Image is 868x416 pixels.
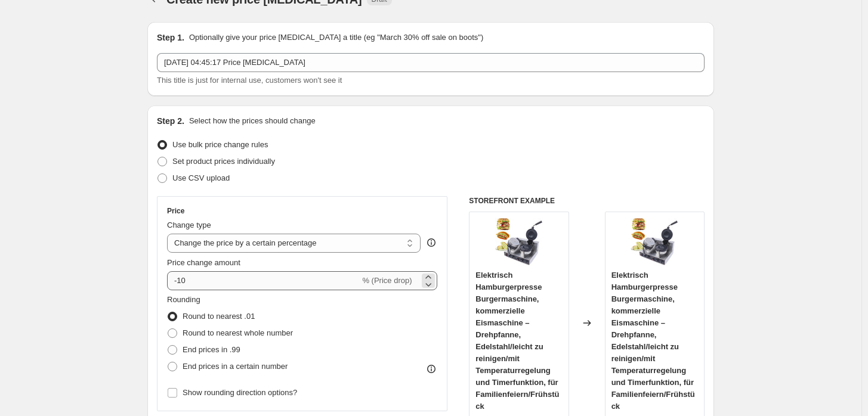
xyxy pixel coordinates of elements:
input: -15 [167,271,360,290]
h2: Step 2. [157,115,184,127]
div: help [425,237,437,249]
p: Optionally give your price [MEDICAL_DATA] a title (eg "March 30% off sale on boots") [189,32,483,44]
span: Elektrisch Hamburgerpresse Burgermaschine, kommerzielle Eismaschine – Drehpfanne, Edelstahl/leich... [611,271,695,411]
h2: Step 1. [157,32,184,44]
span: Set product prices individually [172,157,275,166]
p: Select how the prices should change [189,115,316,127]
span: Change type [167,221,211,229]
span: Use CSV upload [172,173,230,182]
h3: Price [167,206,184,216]
span: End prices in a certain number [183,362,288,371]
span: Rounding [167,295,200,304]
span: Price change amount [167,258,240,267]
span: % (Price drop) [362,276,412,285]
span: Elektrisch Hamburgerpresse Burgermaschine, kommerzielle Eismaschine – Drehpfanne, Edelstahl/leich... [475,271,559,411]
span: End prices in .99 [183,345,240,354]
img: 61fv7_GCt-L_80x.jpg [631,218,678,266]
span: Round to nearest whole number [183,328,293,337]
span: Use bulk price change rules [172,140,268,149]
img: 61fv7_GCt-L_80x.jpg [495,218,543,266]
span: This title is just for internal use, customers won't see it [157,76,342,85]
h6: STOREFRONT EXAMPLE [469,196,705,206]
span: Show rounding direction options? [183,388,297,397]
input: 30% off holiday sale [157,53,705,72]
span: Round to nearest .01 [183,312,255,321]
